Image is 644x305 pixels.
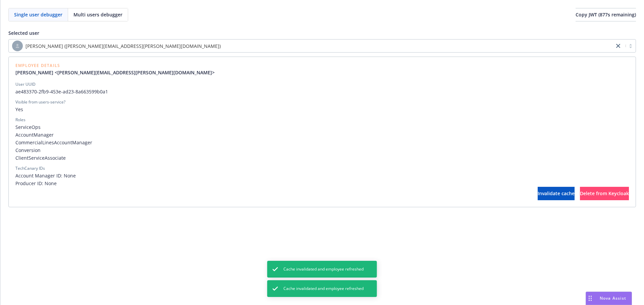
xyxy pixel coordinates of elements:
span: ae483370-2fb9-453e-ad23-8a663599b0a1 [15,88,629,95]
button: Copy JWT (877s remaining) [576,8,636,21]
span: Cache invalidated and employee refreshed [283,286,364,292]
a: [PERSON_NAME] <[PERSON_NAME][EMAIL_ADDRESS][PERSON_NAME][DOMAIN_NAME]> [15,69,220,76]
span: Yes [15,106,629,113]
span: CommercialLinesAccountManager [15,139,629,146]
div: Visible from users-service? [15,99,65,105]
span: Single user debugger [14,11,62,18]
span: ClientServiceAssociate [15,154,629,161]
span: [PERSON_NAME] ([PERSON_NAME][EMAIL_ADDRESS][PERSON_NAME][DOMAIN_NAME]) [25,43,221,50]
span: Conversion [15,147,629,154]
span: Delete from Keycloak [580,190,629,197]
a: close [614,42,622,50]
button: Invalidate cache [538,187,575,200]
div: User UUID [15,81,36,87]
span: Invalidate cache [538,190,575,197]
span: Copy JWT ( 877 s remaining) [576,11,636,18]
button: Nova Assist [586,292,632,305]
span: Producer ID: None [15,180,629,187]
span: [PERSON_NAME] ([PERSON_NAME][EMAIL_ADDRESS][PERSON_NAME][DOMAIN_NAME]) [12,41,611,51]
button: Delete from Keycloak [580,187,629,200]
div: Roles [15,117,25,123]
span: Employee Details [15,64,220,68]
div: Drag to move [586,292,594,305]
div: TechCanary IDs [15,165,45,171]
span: Multi users debugger [73,11,122,18]
span: Nova Assist [600,295,626,301]
span: ServiceOps [15,124,629,131]
span: AccountManager [15,131,629,138]
span: Selected user [8,30,39,36]
span: Account Manager ID: None [15,172,629,179]
span: Cache invalidated and employee refreshed [283,266,364,272]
